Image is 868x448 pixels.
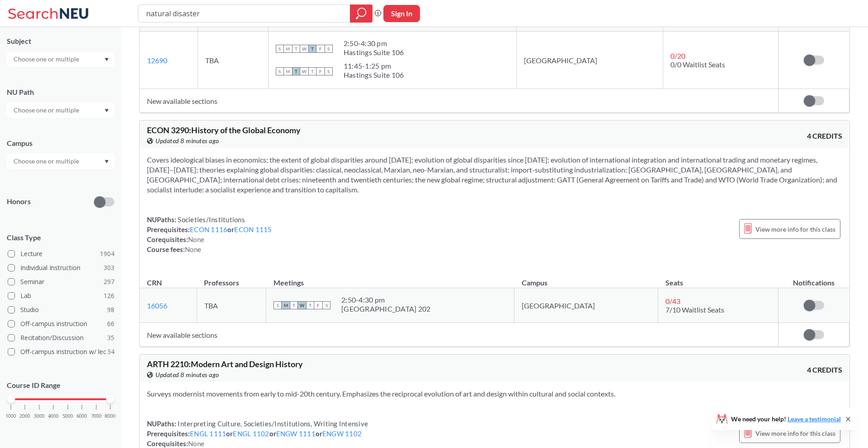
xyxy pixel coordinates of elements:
span: F [316,67,325,75]
span: View more info for this class [755,224,835,235]
span: Updated 8 minutes ago [156,370,219,380]
label: Lecture [8,248,114,260]
span: 34 [107,347,114,357]
span: F [314,301,322,309]
td: TBA [198,32,269,89]
span: ECON 3290 : History of the Global Economy [147,125,301,135]
a: 12690 [147,56,167,65]
span: We need your help! [731,416,841,422]
div: Dropdown arrow [7,154,114,169]
span: 1904 [100,249,114,259]
label: Seminar [8,276,114,288]
span: 2000 [19,414,30,419]
input: Choose one or multiple [9,105,85,116]
span: None [188,235,204,243]
span: None [185,245,201,253]
div: magnifying glass [350,5,373,23]
span: 126 [104,291,114,301]
svg: Dropdown arrow [104,109,109,112]
a: ENGW 1102 [322,429,362,438]
span: 7/10 Waitlist Seats [665,305,724,314]
span: 1000 [5,414,16,419]
span: View more info for this class [755,428,835,439]
p: Honors [7,196,31,207]
label: Lab [8,290,114,302]
a: ENGW 1111 [276,429,316,438]
div: Dropdown arrow [7,51,114,67]
span: 3000 [34,414,45,419]
span: 0 / 20 [670,51,685,60]
a: ECON 1115 [234,225,272,233]
span: S [276,45,284,53]
span: W [300,45,308,53]
span: Class Type [7,233,114,243]
span: Updated 8 minutes ago [156,136,219,146]
div: 2:50 - 4:30 pm [344,39,404,48]
span: Societies/Institutions [176,215,245,224]
label: Off-campus instruction w/ lec [8,346,114,358]
span: M [284,67,292,75]
div: NUPaths: Prerequisites: or Corequisites: Course fees: [147,215,272,254]
input: Choose one or multiple [9,156,85,167]
div: Hastings Suite 106 [344,70,404,79]
label: Recitation/Discussion [8,332,114,344]
span: 35 [107,333,114,343]
th: Seats [658,269,778,288]
label: Off-campus instruction [8,318,114,330]
a: ECON 1116 [190,225,227,233]
p: Course ID Range [7,380,114,391]
span: 297 [104,277,114,287]
div: 11:45 - 1:25 pm [344,61,404,70]
span: S [276,67,284,75]
td: New available sections [140,323,778,347]
td: [GEOGRAPHIC_DATA] [517,32,663,89]
span: W [300,67,308,75]
span: 5000 [62,414,73,419]
span: M [282,301,290,309]
span: 0 / 43 [665,297,680,305]
span: 8000 [105,414,116,419]
svg: Dropdown arrow [104,160,109,163]
section: Covers ideological biases in economics; the extent of global disparities around [DATE]; evolution... [147,155,842,195]
th: Meetings [266,269,514,288]
td: New available sections [140,89,778,113]
span: T [306,301,314,309]
div: Campus [7,138,114,148]
span: T [292,45,300,53]
a: Leave a testimonial [788,415,841,423]
section: Surveys modernist movements from early to mid-20th century. Emphasizes the reciprocal evolution o... [147,389,842,399]
td: [GEOGRAPHIC_DATA] [514,288,658,323]
span: 66 [107,319,114,329]
span: S [322,301,330,309]
label: Studio [8,304,114,316]
span: T [290,301,298,309]
button: Sign In [383,5,420,22]
span: S [274,301,282,309]
span: F [316,45,325,53]
a: ENGL 1102 [233,429,269,438]
span: 6000 [76,414,87,419]
svg: magnifying glass [356,7,367,20]
span: S [325,67,333,75]
th: Notifications [778,269,849,288]
a: 16056 [147,301,167,310]
div: [GEOGRAPHIC_DATA] 202 [341,304,430,313]
svg: Dropdown arrow [104,58,109,61]
span: T [308,67,316,75]
span: 98 [107,305,114,315]
span: 4 CREDITS [807,131,842,141]
input: Class, professor, course number, "phrase" [145,6,344,21]
th: Campus [514,269,658,288]
div: Dropdown arrow [7,103,114,118]
input: Choose one or multiple [9,54,85,65]
span: None [188,439,204,448]
span: M [284,45,292,53]
span: 303 [104,263,114,273]
span: ARTH 2210 : Modern Art and Design History [147,359,303,369]
div: CRN [147,278,162,288]
div: NU Path [7,87,114,97]
div: 2:50 - 4:30 pm [341,295,430,304]
span: 7000 [91,414,102,419]
td: TBA [197,288,266,323]
th: Professors [197,269,266,288]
